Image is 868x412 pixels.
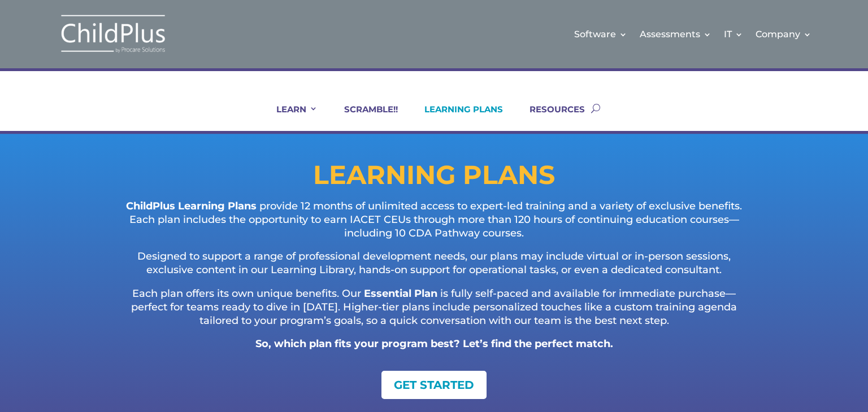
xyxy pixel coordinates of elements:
[756,11,811,57] a: Company
[515,104,585,131] a: RESOURCES
[724,11,743,57] a: IT
[330,104,398,131] a: SCRAMBLE!!
[72,162,796,194] h1: LEARNING PLANS
[364,287,437,300] strong: Essential Plan
[410,104,503,131] a: LEARNING PLANS
[118,200,750,250] p: provide 12 months of unlimited access to expert-led training and a variety of exclusive benefits....
[255,338,613,350] strong: So, which plan fits your program best? Let’s find the perfect match.
[574,11,627,57] a: Software
[262,104,318,131] a: LEARN
[126,200,257,212] strong: ChildPlus Learning Plans
[640,11,711,57] a: Assessments
[118,250,750,287] p: Designed to support a range of professional development needs, our plans may include virtual or i...
[118,287,750,338] p: Each plan offers its own unique benefits. Our is fully self-paced and available for immediate pur...
[381,371,487,399] a: GET STARTED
